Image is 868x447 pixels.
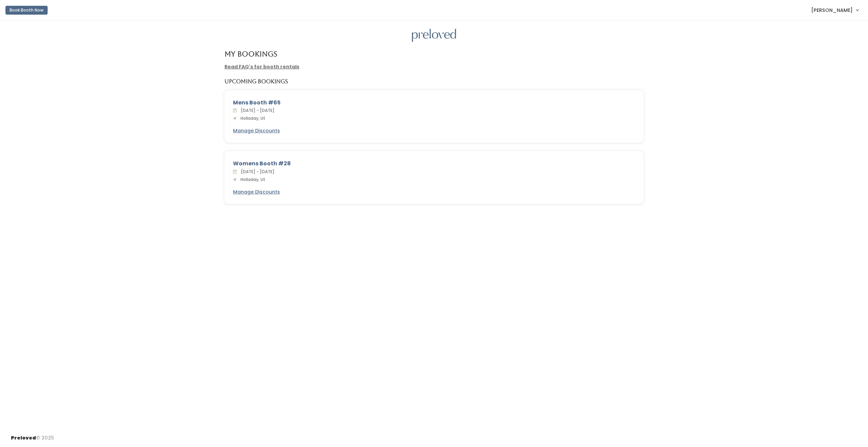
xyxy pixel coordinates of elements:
span: Preloved [11,434,36,441]
span: [DATE] - [DATE] [238,107,274,113]
div: Mens Booth #65 [233,99,635,107]
img: preloved logo [412,29,456,42]
div: © 2025 [11,429,54,442]
span: [DATE] - [DATE] [238,169,274,175]
span: Holladay, Ut [238,115,265,121]
span: Holladay, Ut [238,177,265,182]
h5: Upcoming Bookings [224,79,288,85]
a: Read FAQ's for booth rentals [224,63,299,70]
a: Manage Discounts [233,127,280,134]
button: Book Booth Now [5,6,48,15]
a: Book Booth Now [5,3,48,18]
a: Manage Discounts [233,188,280,196]
a: [PERSON_NAME] [804,3,865,17]
div: Womens Booth #28 [233,160,635,168]
span: [PERSON_NAME] [811,6,853,14]
h4: My Bookings [224,50,277,58]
